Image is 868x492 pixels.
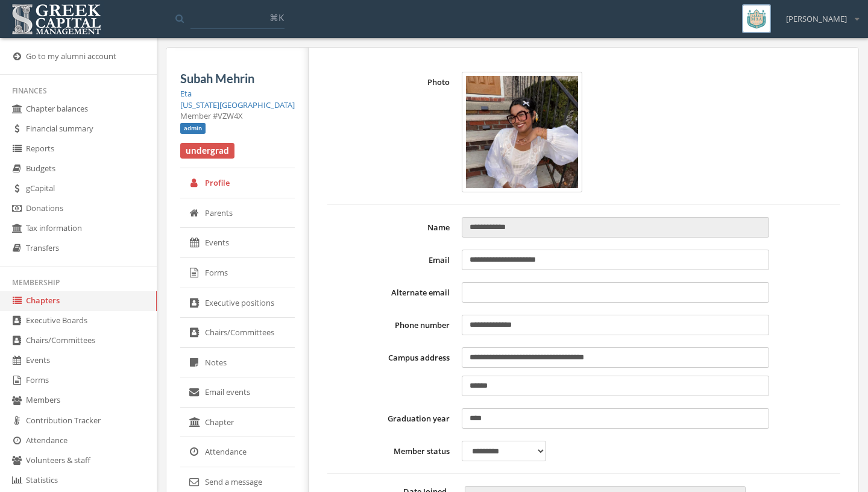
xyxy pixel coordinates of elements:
a: Executive positions [180,288,295,318]
span: undergrad [180,143,234,159]
div: [PERSON_NAME] [778,4,859,25]
a: Notes [180,348,295,378]
a: [US_STATE][GEOGRAPHIC_DATA] [180,99,295,110]
a: Events [180,228,295,258]
a: Email events [180,377,295,408]
label: Photo [327,72,456,192]
span: Subah Mehrin [180,71,254,86]
label: Member status [327,441,456,461]
span: admin [180,123,206,134]
span: ⌘K [269,11,284,24]
a: Forms [180,258,295,288]
a: Eta [180,88,192,99]
label: Campus address [327,347,456,396]
div: Member # [180,110,295,122]
label: Name [327,217,456,238]
a: Chapter [180,408,295,438]
a: Parents [180,198,295,229]
label: Phone number [327,315,456,335]
a: Attendance [180,437,295,467]
label: Alternate email [327,282,456,303]
a: Chairs/Committees [180,318,295,348]
span: VZW4X [218,110,243,121]
label: Graduation year [327,408,456,429]
label: Email [327,250,456,270]
a: Profile [180,168,295,198]
span: [PERSON_NAME] [786,13,847,25]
